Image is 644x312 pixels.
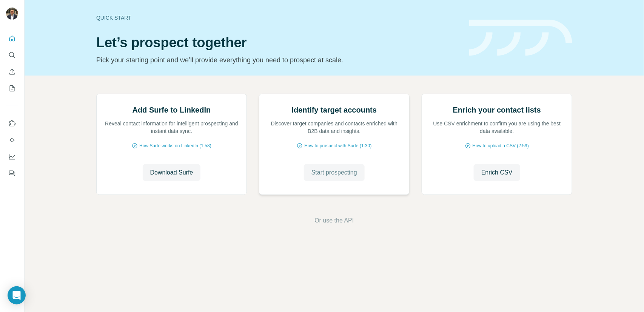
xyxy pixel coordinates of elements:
[6,167,18,180] button: Feedback
[6,32,18,45] button: Quick start
[104,120,239,135] p: Reveal contact information for intelligent prospecting and instant data sync.
[8,286,26,304] div: Open Intercom Messenger
[6,117,18,130] button: Use Surfe on LinkedIn
[6,48,18,62] button: Search
[143,164,201,181] button: Download Surfe
[481,168,513,177] span: Enrich CSV
[96,35,460,50] h1: Let’s prospect together
[6,82,18,95] button: My lists
[304,142,371,149] span: How to prospect with Surfe (1:30)
[150,168,193,177] span: Download Surfe
[304,164,365,181] button: Start prospecting
[473,142,529,149] span: How to upload a CSV (2:59)
[139,142,211,149] span: How Surfe works on LinkedIn (1:58)
[6,65,18,79] button: Enrich CSV
[474,164,520,181] button: Enrich CSV
[96,14,460,22] div: Quick start
[311,168,357,177] span: Start prospecting
[6,150,18,164] button: Dashboard
[96,55,460,65] p: Pick your starting point and we’ll provide everything you need to prospect at scale.
[267,120,402,135] p: Discover target companies and contacts enriched with B2B data and insights.
[132,105,211,115] h2: Add Surfe to LinkedIn
[6,133,18,147] button: Use Surfe API
[314,216,354,225] button: Or use the API
[292,105,377,115] h2: Identify target accounts
[430,120,564,135] p: Use CSV enrichment to confirm you are using the best data available.
[469,20,572,56] img: banner
[6,8,18,20] img: Avatar
[453,105,541,115] h2: Enrich your contact lists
